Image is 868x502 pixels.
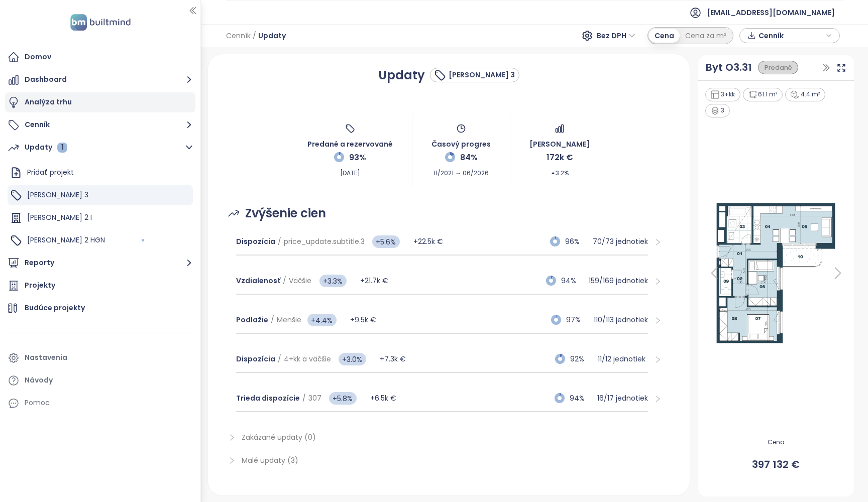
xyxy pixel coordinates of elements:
span: +21.7k € [360,276,388,286]
div: Domov [25,51,51,63]
span: 397 132 € [704,457,848,472]
span: price_update.subtitle.3 [284,236,365,246]
span: Malé updaty (3) [242,455,298,465]
div: [PERSON_NAME] 2 HGN [8,230,193,250]
span: 84% [460,151,478,164]
p: 159 / 169 jednotiek [589,275,648,286]
span: [DATE] [340,164,360,178]
span: right [654,278,662,285]
div: [PERSON_NAME] 2 I [8,208,193,228]
span: +6.5k € [370,393,396,403]
span: / [283,276,286,286]
span: caret-up [551,171,556,176]
span: Trieda dispozície [236,393,300,403]
button: Reporty [5,253,195,273]
div: Nastavenia [25,351,67,364]
h1: Updaty [378,66,425,84]
span: Väčšie [289,276,311,286]
span: right [228,434,236,441]
span: 96% [565,236,587,247]
span: +7.3k € [380,354,406,364]
span: 93% [349,151,366,164]
a: Návody [5,370,195,391]
span: Časový progres [431,134,491,150]
span: Zakázané updaty (0) [242,432,316,442]
span: / [278,236,281,246]
div: 3 [705,104,730,117]
span: +5.8% [329,392,357,405]
button: Cenník [5,115,195,135]
a: Budúce projekty [5,298,195,318]
div: Pridať projekt [27,166,74,179]
img: Floor plan [704,198,848,348]
div: Cena [649,29,680,43]
span: 94% [561,275,583,286]
span: / [253,27,256,45]
span: +3.0% [339,353,366,365]
div: 4.4 m² [785,88,825,101]
a: Domov [5,47,195,67]
span: Predané a rezervované [307,134,393,150]
p: 16 / 17 jednotiek [597,393,648,404]
div: Pomoc [5,393,195,413]
span: right [654,317,662,324]
div: Updaty [25,141,67,154]
span: Podlažie [236,315,268,325]
div: 1 [57,143,67,153]
span: right [654,238,662,246]
span: +22.5k € [413,236,443,246]
p: 70 / 73 jednotiek [593,236,648,247]
span: 94% [570,393,592,404]
div: Budúce projekty [25,302,85,314]
span: right [654,356,662,363]
span: [PERSON_NAME] 3 [27,190,88,200]
a: Byt O3.31 [706,60,752,75]
button: Updaty 1 [5,138,195,158]
span: [EMAIL_ADDRESS][DOMAIN_NAME] [707,1,835,25]
div: Pridať projekt [8,163,193,183]
span: Vzdialenosť [236,276,280,286]
span: [PERSON_NAME] [529,134,590,150]
div: 3+kk [705,88,740,101]
div: button [745,28,834,43]
span: Updaty [258,27,286,45]
span: 4+kk a väčšie [284,354,331,364]
span: / [302,393,306,403]
span: Bez DPH [597,28,635,43]
span: [PERSON_NAME] 2 I [27,212,92,222]
span: Menšie [277,315,301,325]
div: Pomoc [25,397,50,409]
div: [PERSON_NAME] 3 [8,185,193,205]
span: +3.3% [319,275,347,287]
div: [PERSON_NAME] 3 [449,70,515,80]
span: / [278,354,281,364]
span: 11/2021 → 06/2026 [433,164,489,178]
span: right [654,395,662,403]
span: Zvýšenie cien [245,204,326,223]
span: +5.6% [372,235,400,248]
p: 110 / 113 jednotiek [594,314,648,325]
span: 97% [566,314,588,325]
span: right [228,457,236,464]
div: 61.1 m² [743,88,783,101]
div: Návody [25,374,53,387]
span: 172k € [547,151,573,164]
a: Analýza trhu [5,92,195,112]
button: Dashboard [5,70,195,90]
span: 307 [308,393,321,403]
span: / [271,315,274,325]
span: Cenník [758,28,823,43]
span: +4.4% [307,314,337,326]
span: +9.5k € [350,315,376,325]
div: Projekty [25,279,55,292]
div: Cena za m² [680,29,732,43]
a: Projekty [5,276,195,296]
span: [PERSON_NAME] 2 HGN [27,235,105,245]
span: 92% [570,353,592,364]
img: logo [67,12,134,33]
span: Cena [704,438,848,447]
